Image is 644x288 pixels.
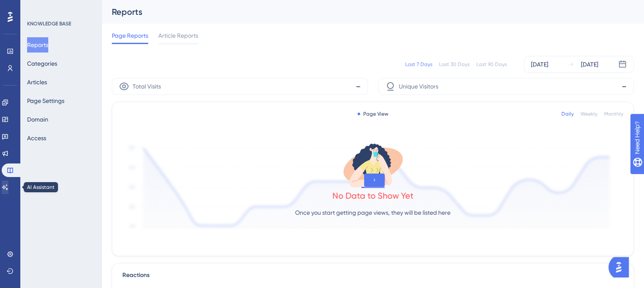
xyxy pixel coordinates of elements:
[439,61,470,68] div: Last 30 Days
[399,81,438,91] span: Unique Visitors
[604,111,623,117] div: Monthly
[580,111,597,117] div: Weekly
[561,111,574,117] div: Daily
[122,270,623,280] div: Reactions
[405,61,432,68] div: Last 7 Days
[332,190,414,202] div: No Data to Show Yet
[356,80,361,93] span: -
[112,30,148,41] span: Page Reports
[581,59,598,69] div: [DATE]
[622,80,627,93] span: -
[531,59,548,69] div: [DATE]
[112,6,613,18] div: Reports
[20,2,53,12] span: Need Help?
[27,37,48,53] button: Reports
[27,56,57,71] button: Categories
[295,208,451,218] p: Once you start getting page views, they will be listed here
[476,61,507,68] div: Last 90 Days
[357,111,388,117] div: Page View
[158,30,198,41] span: Article Reports
[27,130,46,146] button: Access
[608,255,634,280] iframe: UserGuiding AI Assistant Launcher
[133,81,161,91] span: Total Visits
[27,112,48,127] button: Domain
[27,75,47,90] button: Articles
[27,93,64,108] button: Page Settings
[27,20,71,27] div: KNOWLEDGE BASE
